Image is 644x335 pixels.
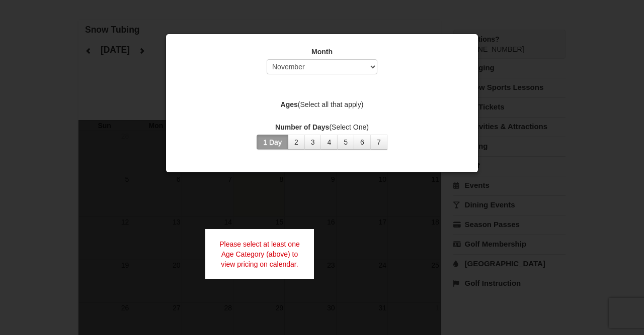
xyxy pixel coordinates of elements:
[354,135,371,150] button: 6
[179,99,465,109] label: (Select all that apply)
[179,122,465,132] label: (Select One)
[304,135,321,150] button: 3
[257,135,288,150] button: 1 Day
[275,123,329,131] strong: Number of Days
[320,135,338,150] button: 4
[205,229,314,279] div: Please select at least one Age Category (above) to view pricing on calendar.
[288,135,305,150] button: 2
[337,135,354,150] button: 5
[281,100,298,108] strong: Ages
[370,135,387,150] button: 7
[311,48,333,56] strong: Month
